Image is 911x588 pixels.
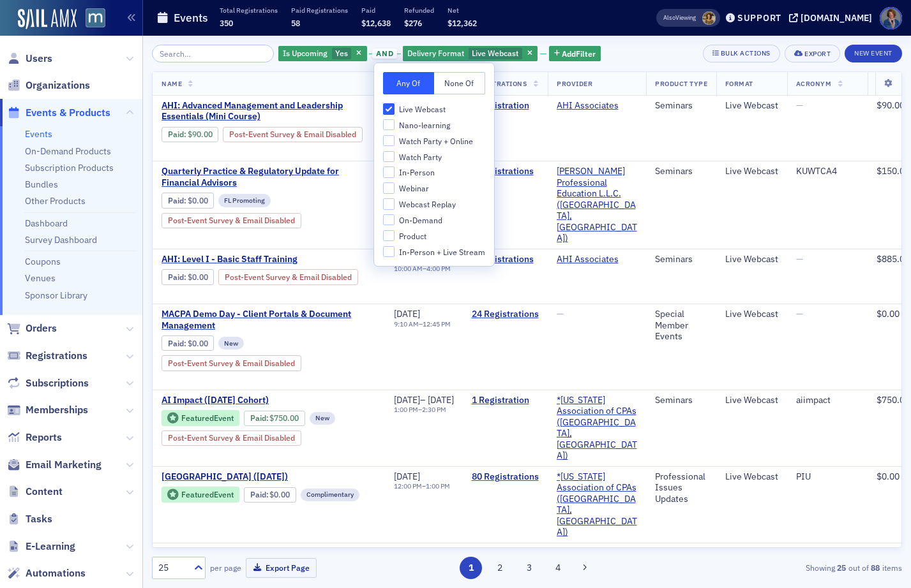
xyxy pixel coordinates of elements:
[250,490,270,499] span: :
[162,254,376,265] a: AHI: Level I - Basic Staff Training
[877,547,910,559] span: $150.00
[278,46,367,62] div: Yes
[655,254,707,265] div: Seminars
[152,45,274,62] input: Search…
[407,48,464,58] span: Delivery Format
[168,272,188,282] span: :
[383,103,395,115] input: Live Webcast
[291,18,300,28] span: 58
[162,471,376,483] span: MACPA Town Hall (September 2025)
[845,45,902,62] button: New Event
[25,128,52,140] a: Events
[399,136,473,147] span: Watch Party + Online
[557,254,637,265] span: AHI Associates
[310,412,335,425] div: New
[25,179,58,190] a: Bundles
[562,48,596,59] span: Add Filter
[162,471,376,483] a: [GEOGRAPHIC_DATA] ([DATE])
[663,13,696,22] span: Viewing
[244,411,305,426] div: Paid: 1 - $75000
[422,405,446,414] time: 2:30 PM
[250,413,270,423] span: :
[7,540,75,554] a: E-Learning
[383,135,395,147] input: Watch Party + Online
[394,308,420,320] span: [DATE]
[283,48,328,58] span: Is Upcoming
[188,339,208,348] span: $0.00
[877,253,910,265] span: $885.00
[162,166,376,188] a: Quarterly Practice & Regulatory Update for Financial Advisors
[426,264,451,273] time: 4:00 PM
[7,349,87,363] a: Registrations
[383,119,395,131] input: Nano-learning
[399,183,429,194] span: Webinar
[383,182,395,194] input: Webinar
[26,485,63,499] span: Content
[394,406,454,414] div: –
[655,471,707,505] div: Professional Issues Updates
[162,213,301,228] div: Post-Event Survey
[789,13,877,22] button: [DOMAIN_NAME]
[869,562,882,573] strong: 88
[168,196,188,205] span: :
[399,152,442,163] span: Watch Party
[877,99,905,111] span: $90.00
[877,394,910,406] span: $750.00
[174,10,208,26] h1: Events
[796,308,803,320] span: —
[220,6,278,15] p: Total Registrations
[25,217,68,229] a: Dashboard
[725,166,778,177] div: Live Webcast
[557,100,637,112] span: AHI Associates
[702,11,716,25] span: Laura Swann
[399,247,485,258] span: In-Person + Live Stream
[557,100,619,112] a: AHI Associates
[250,413,266,423] a: Paid
[661,562,902,573] div: Showing out of items
[399,215,442,226] span: On-Demand
[25,290,87,301] a: Sponsor Library
[7,512,52,526] a: Tasks
[394,394,420,406] span: [DATE]
[162,335,214,351] div: Paid: 24 - $0
[26,458,102,472] span: Email Marketing
[25,234,97,246] a: Survey Dashboard
[188,129,213,139] span: $90.00
[162,127,218,142] div: Paid: 1 - $9000
[394,482,450,490] div: –
[244,487,296,503] div: Paid: 83 - $0
[218,337,244,349] div: New
[801,12,872,24] div: [DOMAIN_NAME]
[383,119,485,131] label: Nano-learning
[877,471,900,482] span: $0.00
[845,47,902,58] a: New Event
[383,182,485,194] label: Webinar
[7,106,110,120] a: Events & Products
[162,410,239,426] div: Featured Event
[403,46,538,62] div: Live Webcast
[26,403,88,417] span: Memberships
[383,151,485,163] label: Watch Party
[399,120,450,131] span: Nano-learning
[26,512,52,526] span: Tasks
[725,254,778,265] div: Live Webcast
[489,557,511,579] button: 2
[7,485,63,499] a: Content
[557,471,637,538] a: *[US_STATE] Association of CPAs ([GEOGRAPHIC_DATA], [GEOGRAPHIC_DATA])
[383,214,485,226] label: On-Demand
[399,231,426,242] span: Product
[472,254,539,265] a: 0 Registrations
[383,230,485,242] label: Product
[7,403,88,417] a: Memberships
[162,193,214,208] div: Paid: 0 - $0
[383,166,395,178] input: In-Person
[335,48,348,58] span: Yes
[804,50,831,57] div: Export
[655,166,707,177] div: Seminars
[361,6,391,15] p: Paid
[250,490,266,499] a: Paid
[7,376,89,390] a: Subscriptions
[158,561,186,575] div: 25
